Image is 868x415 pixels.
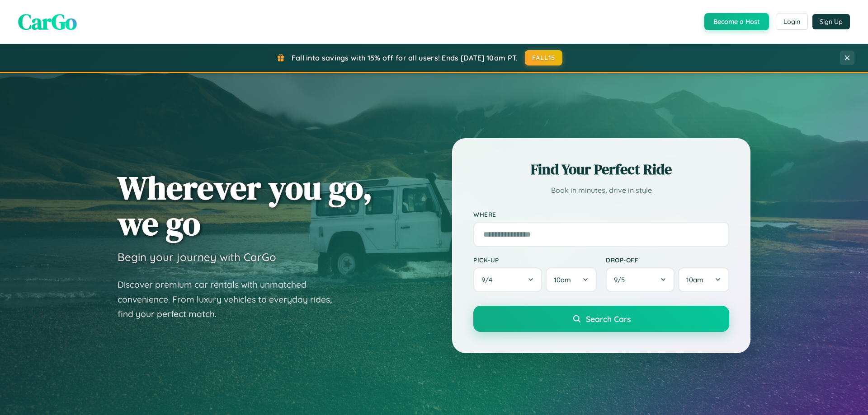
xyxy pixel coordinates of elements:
[473,159,729,179] h2: Find Your Perfect Ride
[473,267,542,292] button: 9/4
[614,275,629,284] span: 9 / 5
[586,314,631,324] span: Search Cars
[554,275,571,284] span: 10am
[776,14,808,30] button: Login
[473,306,729,332] button: Search Cars
[606,256,729,264] label: Drop-off
[473,184,729,197] p: Book in minutes, drive in style
[546,267,597,292] button: 10am
[292,53,518,62] span: Fall into savings with 15% off for all users! Ends [DATE] 10am PT.
[678,267,729,292] button: 10am
[118,250,276,264] h3: Begin your journey with CarGo
[18,7,77,37] span: CarGo
[812,14,850,29] button: Sign Up
[686,275,703,284] span: 10am
[118,170,373,241] h1: Wherever you go, we go
[704,13,769,30] button: Become a Host
[473,210,729,218] label: Where
[118,277,344,322] p: Discover premium car rentals with unmatched convenience. From luxury vehicles to everyday rides, ...
[525,50,563,65] button: FALL15
[481,275,497,284] span: 9 / 4
[473,256,597,264] label: Pick-up
[606,267,675,292] button: 9/5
